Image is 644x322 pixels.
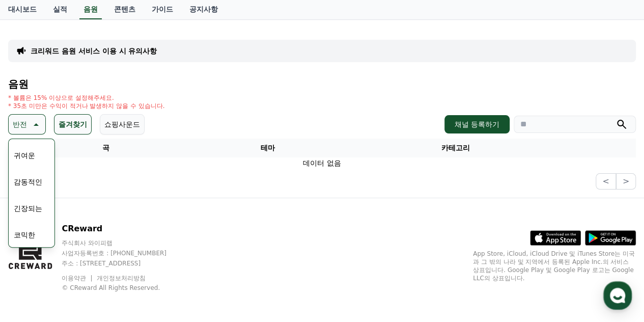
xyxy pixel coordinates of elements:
[10,224,39,246] button: 코믹한
[8,114,46,135] button: 반전
[62,249,186,257] p: 사업자등록번호 : [PHONE_NUMBER]
[67,237,131,263] a: 대화
[8,157,636,169] td: 데이터 없음
[131,237,195,263] a: 설정
[62,259,186,267] p: 주소 : [STREET_ADDRESS]
[616,173,636,190] button: >
[31,46,157,56] a: 크리워드 음원 서비스 이용 시 유의사항
[444,115,510,133] button: 채널 등록하기
[10,197,46,220] button: 긴장되는
[100,114,145,135] button: 쇼핑사운드
[62,239,186,247] p: 주식회사 와이피랩
[332,139,579,157] th: 카테고리
[62,223,186,235] p: CReward
[8,139,204,157] th: 곡
[204,139,332,157] th: 테마
[157,253,170,261] span: 설정
[10,144,39,167] button: 귀여운
[62,284,186,292] p: © CReward All Rights Reserved.
[596,173,615,190] button: <
[8,94,165,102] p: * 볼륨은 15% 이상으로 설정해주세요.
[8,78,636,90] h4: 음원
[13,117,27,131] p: 반전
[3,237,67,263] a: 홈
[54,114,92,135] button: 즐겨찾기
[97,275,146,282] a: 개인정보처리방침
[93,253,105,261] span: 대화
[32,253,38,261] span: 홈
[62,275,94,282] a: 이용약관
[473,250,636,282] p: App Store, iCloud, iCloud Drive 및 iTunes Store는 미국과 그 밖의 나라 및 지역에서 등록된 Apple Inc.의 서비스 상표입니다. Goo...
[10,171,46,193] button: 감동적인
[8,102,165,110] p: * 35초 미만은 수익이 적거나 발생하지 않을 수 있습니다.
